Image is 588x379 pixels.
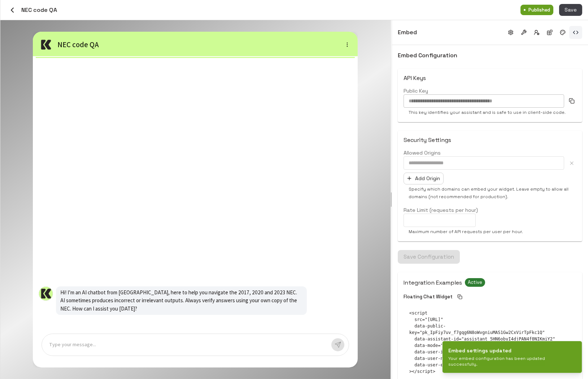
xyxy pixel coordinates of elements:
[404,294,453,300] p: Floating Chat Widget
[404,173,444,184] button: Add Origin
[569,26,582,39] button: Embed
[543,26,556,39] button: Integrations
[556,26,569,39] button: Branding
[448,347,573,354] div: Embed settings updated
[398,28,417,37] h6: Embed
[409,109,571,116] p: This key identifies your assistant and is safe to use in client-side code.
[465,279,485,286] span: Active
[404,206,576,214] label: Rate Limit (requests per hour)
[404,279,462,286] h6: Integration Examples
[530,26,543,39] button: Access
[409,228,571,236] p: Maximum number of API requests per user per hour.
[404,149,576,156] label: Allowed Origins
[517,26,530,39] button: Tools
[57,39,274,50] p: NEC code QA
[504,26,517,39] button: Basic info
[60,289,302,313] p: Hi! I’m an AI chatbot from [GEOGRAPHIC_DATA], here to help you navigate the 2017, 2020 and 2023 N...
[398,51,582,60] h6: Embed Configuration
[448,356,573,367] div: Your embed configuration has been updated successfully.
[404,87,576,94] label: Public Key
[404,75,576,81] h6: API Keys
[409,186,571,201] p: Specify which domains can embed your widget. Leave empty to allow all domains (not recommended fo...
[404,137,576,143] h6: Security Settings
